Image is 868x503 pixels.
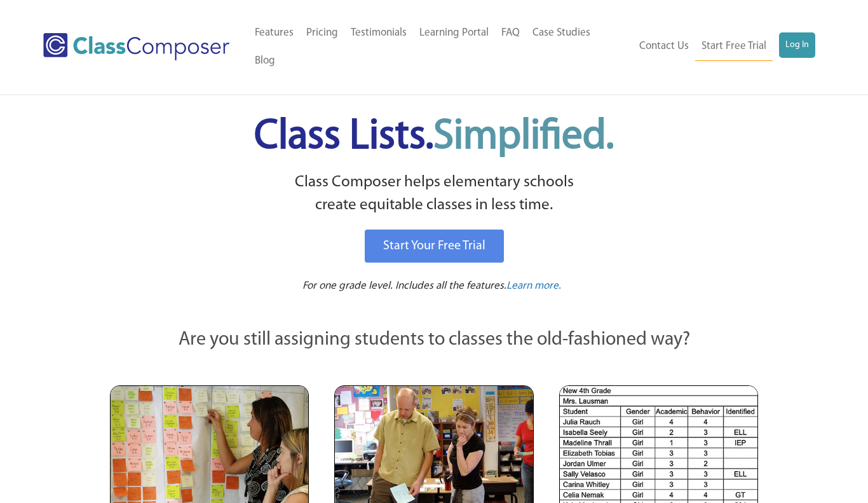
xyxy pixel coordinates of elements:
[526,19,597,47] a: Case Studies
[629,32,815,61] nav: Header Menu
[495,19,526,47] a: FAQ
[254,116,614,158] span: Class Lists.
[695,32,773,61] a: Start Free Trial
[633,32,695,60] a: Contact Us
[383,240,485,252] span: Start Your Free Trial
[506,279,561,294] a: Learn more.
[248,19,300,47] a: Features
[300,19,344,47] a: Pricing
[365,230,504,263] a: Start Your Free Trial
[248,19,630,75] nav: Header Menu
[506,280,561,291] span: Learn more.
[302,280,506,291] span: For one grade level. Includes all the features.
[344,19,413,47] a: Testimonials
[43,33,229,60] img: Class Composer
[248,47,281,75] a: Blog
[779,32,815,58] a: Log In
[413,19,495,47] a: Learning Portal
[108,171,760,217] p: Class Composer helps elementary schools create equitable classes in less time.
[110,326,758,354] p: Are you still assigning students to classes the old-fashioned way?
[433,116,614,158] span: Simplified.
